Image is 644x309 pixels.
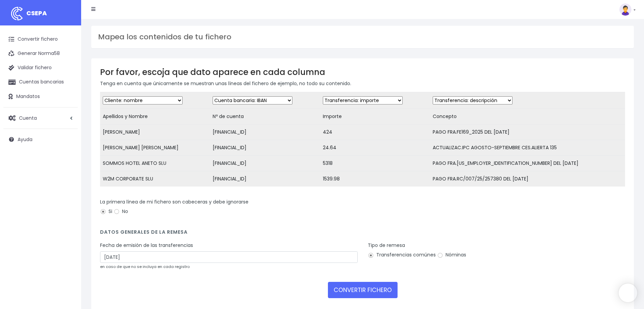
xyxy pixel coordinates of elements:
td: [FINANCIAL_ID] [210,171,320,187]
label: Transferencias comúnes [368,251,436,258]
label: Fecha de emisión de las transferencias [100,242,193,249]
button: CONVERTIR FICHERO [328,282,398,298]
span: Ayuda [18,136,32,143]
label: Nóminas [437,251,466,258]
a: Convertir fichero [3,32,78,46]
h3: Mapea los contenidos de tu fichero [98,33,627,41]
a: Validar fichero [3,61,78,75]
td: [FINANCIAL_ID] [210,124,320,140]
a: Cuentas bancarias [3,75,78,89]
a: Ayuda [3,132,78,147]
small: en caso de que no se incluya en cada registro [100,264,190,269]
a: Generar Norma58 [3,46,78,61]
label: Si [100,208,112,215]
td: 1539.98 [320,171,430,187]
td: [PERSON_NAME] [PERSON_NAME] [100,140,210,156]
span: Cuenta [19,114,37,121]
label: No [114,208,128,215]
td: ACTUALIZAC.IPC AGOSTO-SEPTIEMBRE CES.ALIERTA 135 [430,140,625,156]
a: Mandatos [3,90,78,104]
a: Cuenta [3,111,78,125]
td: Apellidos y Nombre [100,109,210,124]
td: [FINANCIAL_ID] [210,140,320,156]
td: [PERSON_NAME] [100,124,210,140]
td: PAGO FRA.FE169_2025 DEL [DATE] [430,124,625,140]
td: [FINANCIAL_ID] [210,156,320,171]
td: PAGO FRA.[US_EMPLOYER_IDENTIFICATION_NUMBER] DEL [DATE] [430,156,625,171]
img: logo [8,5,25,22]
h4: Datos generales de la remesa [100,229,625,238]
td: SOMMOS HOTEL ANETO SLU [100,156,210,171]
td: Concepto [430,109,625,124]
h3: Por favor, escoja que dato aparece en cada columna [100,67,625,77]
label: La primera línea de mi fichero son cabeceras y debe ignorarse [100,198,248,206]
label: Tipo de remesa [368,242,405,249]
img: profile [619,3,631,16]
td: 24.64 [320,140,430,156]
td: Importe [320,109,430,124]
span: CSEPA [26,9,47,17]
td: W2M CORPORATE SLU [100,171,210,187]
td: PAGO FRA.RC/007/25/257380 DEL [DATE] [430,171,625,187]
td: 5318 [320,156,430,171]
td: Nº de cuenta [210,109,320,124]
p: Tenga en cuenta que únicamente se muestran unas líneas del fichero de ejemplo, no todo su contenido. [100,80,625,87]
td: 424 [320,124,430,140]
